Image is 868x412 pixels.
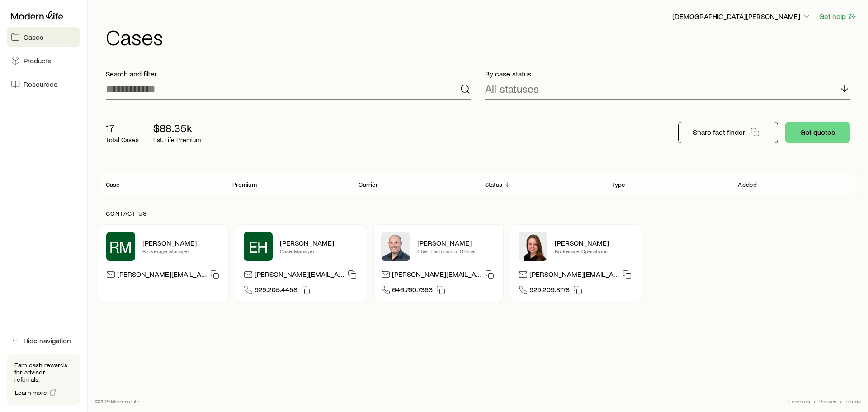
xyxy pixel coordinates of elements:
[280,238,359,247] p: [PERSON_NAME]
[788,398,810,405] a: Licenses
[417,247,496,255] p: Chief Distribution Officer
[678,122,778,143] button: Share fact finder
[232,181,257,188] p: Premium
[106,210,850,217] p: Contact us
[106,136,139,143] p: Total Cases
[7,27,80,47] a: Cases
[99,173,857,195] div: Client cases
[153,136,201,143] p: Est. Life Premium
[142,247,221,255] p: Brokerage Manager
[672,11,811,22] button: [DEMOGRAPHIC_DATA][PERSON_NAME]
[381,232,410,261] img: Dan Pierson
[359,181,378,188] p: Carrier
[555,238,633,247] p: [PERSON_NAME]
[15,389,47,396] span: Learn more
[7,74,80,94] a: Resources
[24,80,57,89] span: Resources
[693,128,745,137] p: Share fact finder
[529,285,570,297] span: 929.209.8778
[109,237,132,256] span: RM
[117,270,207,282] p: [PERSON_NAME][EMAIL_ADDRESS][PERSON_NAME][DOMAIN_NAME]
[529,270,619,282] p: [PERSON_NAME][EMAIL_ADDRESS][DOMAIN_NAME]
[255,285,297,297] span: 929.205.4458
[7,331,80,350] button: Hide navigation
[7,51,80,71] a: Products
[392,285,433,297] span: 646.760.7363
[24,33,43,42] span: Cases
[392,270,481,282] p: [PERSON_NAME][EMAIL_ADDRESS][DOMAIN_NAME]
[612,181,626,188] p: Type
[106,26,857,47] h1: Cases
[255,270,344,282] p: [PERSON_NAME][EMAIL_ADDRESS][DOMAIN_NAME]
[485,69,850,78] p: By case status
[24,56,52,65] span: Products
[845,398,861,405] a: Terms
[95,398,140,405] p: © 2025 Modern Life
[106,69,471,78] p: Search and filter
[280,247,359,255] p: Case Manager
[24,336,71,345] span: Hide navigation
[785,122,850,143] button: Get quotes
[153,122,201,134] p: $88.35k
[142,238,221,247] p: [PERSON_NAME]
[485,82,539,95] p: All statuses
[819,11,857,22] button: Get help
[672,12,811,21] p: [DEMOGRAPHIC_DATA][PERSON_NAME]
[819,398,836,405] a: Privacy
[840,398,842,405] span: •
[485,181,502,188] p: Status
[814,398,816,405] span: •
[7,354,80,405] div: Earn cash rewards for advisor referrals.Learn more
[106,181,120,188] p: Case
[249,237,268,256] span: EH
[738,181,757,188] p: Added
[555,247,633,255] p: Brokerage Operations
[106,122,139,134] p: 17
[519,232,547,261] img: Ellen Wall
[14,361,72,383] p: Earn cash rewards for advisor referrals.
[417,238,496,247] p: [PERSON_NAME]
